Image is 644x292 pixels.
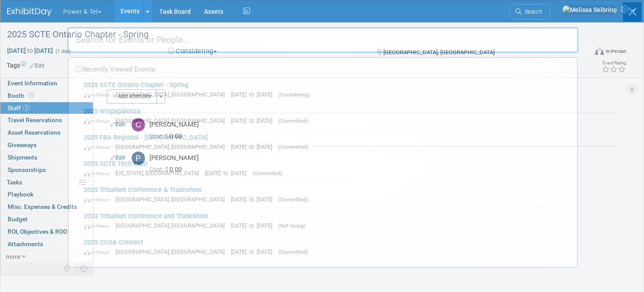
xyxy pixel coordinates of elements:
span: [GEOGRAPHIC_DATA], [GEOGRAPHIC_DATA] [116,91,229,98]
a: 2025 SCTE Tech Expo In-Person [US_STATE], [GEOGRAPHIC_DATA] [DATE] to [DATE] (Committed) [80,156,573,181]
a: 2024 TribalNet Conference and Tradeshow In-Person [GEOGRAPHIC_DATA], [GEOGRAPHIC_DATA] [DATE] to ... [80,208,573,234]
a: 2025 SCTE Ontario Chapter - Spring In-Person [GEOGRAPHIC_DATA], [GEOGRAPHIC_DATA] [DATE] to [DATE... [80,77,573,103]
a: 2025 FBA Regional - [GEOGRAPHIC_DATA] In-Person [GEOGRAPHIC_DATA], [GEOGRAPHIC_DATA] [DATE] to [D... [80,129,573,155]
span: In-Person [84,144,114,150]
span: (Committed) [279,118,309,124]
a: 2025 TribalNet Conference & Tradeshow In-Person [GEOGRAPHIC_DATA], [GEOGRAPHIC_DATA] [DATE] to [D... [80,182,573,208]
input: Search for Events or People... [67,27,579,53]
span: [GEOGRAPHIC_DATA], [GEOGRAPHIC_DATA] [116,248,229,255]
span: [DATE] to [DATE] [231,117,277,124]
div: Recently Viewed Events: [73,58,573,77]
span: [DATE] to [DATE] [231,222,277,229]
span: In-Person [84,249,114,255]
span: [DATE] to [DATE] [205,170,251,176]
a: 2025 CCSA Connect In-Person [GEOGRAPHIC_DATA], [GEOGRAPHIC_DATA] [DATE] to [DATE] (Committed) [80,234,573,260]
span: In-Person [84,223,114,229]
span: [DATE] to [DATE] [231,91,277,98]
a: 2025 Wispapalooza In-Person [GEOGRAPHIC_DATA], [GEOGRAPHIC_DATA] [DATE] to [DATE] (Committed) [80,103,573,129]
span: In-Person [84,171,114,176]
span: [DATE] to [DATE] [231,144,277,150]
span: In-Person [84,92,114,98]
span: [GEOGRAPHIC_DATA], [GEOGRAPHIC_DATA] [116,196,229,203]
span: (Committed) [279,196,309,203]
span: [GEOGRAPHIC_DATA], [GEOGRAPHIC_DATA] [116,222,229,229]
span: In-Person [84,197,114,203]
span: (Considering) [279,92,310,98]
span: (Not Going) [279,223,306,229]
span: [DATE] to [DATE] [231,196,277,203]
span: (Committed) [253,170,283,176]
span: [US_STATE], [GEOGRAPHIC_DATA] [116,170,204,176]
span: [DATE] to [DATE] [231,248,277,255]
span: [GEOGRAPHIC_DATA], [GEOGRAPHIC_DATA] [116,144,229,150]
span: (Committed) [279,144,309,150]
span: [GEOGRAPHIC_DATA], [GEOGRAPHIC_DATA] [116,117,229,124]
span: In-Person [84,118,114,124]
span: (Committed) [279,249,309,255]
